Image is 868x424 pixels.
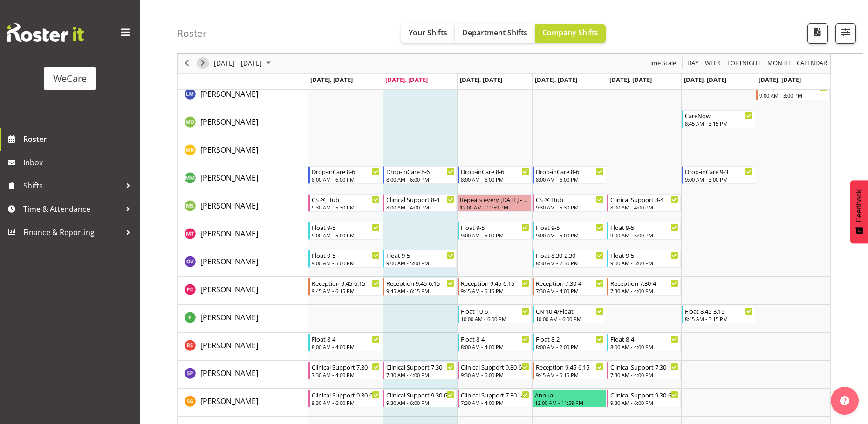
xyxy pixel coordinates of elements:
div: Float 9-5 [610,250,678,260]
div: 8:00 AM - 4:00 PM [610,343,678,350]
span: [PERSON_NAME] [200,312,258,323]
div: Float 9-5 [312,250,380,260]
span: Company Shifts [542,27,598,38]
a: [PERSON_NAME] [200,312,258,323]
div: 9:00 AM - 5:00 PM [461,231,529,239]
div: Clinical Support 7.30 - 4 [610,362,678,371]
div: 8:00 AM - 6:00 PM [536,175,604,183]
a: [PERSON_NAME] [200,396,258,407]
div: 7:30 AM - 4:00 PM [610,371,678,378]
div: Pooja Prabhu"s event - Float 10-6 Begin From Wednesday, October 1, 2025 at 10:00:00 AM GMT+13:00 ... [458,306,531,323]
div: Lainie Montgomery"s event - Reception 9-3 Begin From Sunday, October 5, 2025 at 9:00:00 AM GMT+13... [756,82,830,100]
span: Feedback [855,189,863,222]
div: Drop-inCare 8-6 [536,167,604,176]
div: Sabnam Pun"s event - Clinical Support 7.30 - 4 Begin From Friday, October 3, 2025 at 7:30:00 AM G... [607,362,681,379]
div: 7:30 AM - 4:00 PM [386,371,454,378]
div: Sabnam Pun"s event - Clinical Support 7.30 - 4 Begin From Tuesday, September 30, 2025 at 7:30:00 ... [383,362,457,379]
div: 8:00 AM - 4:00 PM [461,343,529,350]
button: Your Shifts [401,24,455,43]
div: Float 8-4 [312,334,380,343]
td: Matthew Mckenzie resource [178,165,308,193]
div: 9:30 AM - 6:00 PM [461,371,529,378]
div: Sep 29 - Oct 05, 2025 [211,54,276,73]
div: Olive Vermazen"s event - Float 9-5 Begin From Monday, September 29, 2025 at 9:00:00 AM GMT+13:00 ... [308,250,382,268]
span: [PERSON_NAME] [200,340,258,350]
div: Drop-inCare 8-6 [386,167,454,176]
div: Drop-inCare 8-6 [312,167,380,176]
div: 9:30 AM - 6:00 PM [386,399,454,406]
td: Penny Clyne-Moffat resource [178,277,308,305]
div: 9:00 AM - 5:00 PM [610,259,678,267]
div: Clinical Support 9.30-6 [461,362,529,371]
div: Sanjita Gurung"s event - Annual Begin From Thursday, October 2, 2025 at 12:00:00 AM GMT+13:00 End... [533,390,606,407]
div: 8:00 AM - 2:00 PM [536,343,604,350]
div: 8:00 AM - 6:00 PM [461,175,529,183]
span: calendar [796,58,828,69]
div: Penny Clyne-Moffat"s event - Reception 7.30-4 Begin From Thursday, October 2, 2025 at 7:30:00 AM ... [533,278,606,296]
div: Float 9-5 [461,222,529,232]
div: Penny Clyne-Moffat"s event - Reception 7.30-4 Begin From Friday, October 3, 2025 at 7:30:00 AM GM... [607,278,681,296]
img: help-xxl-2.png [840,396,849,405]
div: Mehreen Sardar"s event - Clinical Support 8-4 Begin From Tuesday, September 30, 2025 at 8:00:00 A... [383,194,457,212]
div: 9:00 AM - 5:00 PM [610,231,678,239]
h4: Roster [177,28,207,39]
button: Timeline Month [766,58,792,69]
div: Float 8.45-3.15 [685,306,753,316]
div: 9:45 AM - 6:15 PM [536,371,604,378]
div: Float 8-4 [461,334,529,343]
span: Department Shifts [462,27,527,38]
div: Monique Telford"s event - Float 9-5 Begin From Monday, September 29, 2025 at 9:00:00 AM GMT+13:00... [308,222,382,240]
span: Day [686,58,699,69]
div: Matthew Mckenzie"s event - Drop-inCare 8-6 Begin From Thursday, October 2, 2025 at 8:00:00 AM GMT... [533,166,606,184]
td: Pooja Prabhu resource [178,305,308,333]
div: CS @ Hub [536,195,604,204]
div: 8:00 AM - 6:00 PM [312,175,380,183]
div: Penny Clyne-Moffat"s event - Reception 9.45-6.15 Begin From Tuesday, September 30, 2025 at 9:45:0... [383,278,457,296]
td: Marie-Claire Dickson-Bakker resource [178,109,308,137]
a: [PERSON_NAME] [200,228,258,239]
span: [DATE], [DATE] [385,75,428,84]
div: Clinical Support 9.30-6 [312,390,380,399]
span: Time Scale [646,58,677,69]
a: [PERSON_NAME] [200,116,258,128]
div: Reception 7.30-4 [610,278,678,288]
div: Monique Telford"s event - Float 9-5 Begin From Thursday, October 2, 2025 at 9:00:00 AM GMT+13:00 ... [533,222,606,240]
div: Clinical Support 7.30 - 4 [386,362,454,371]
span: [PERSON_NAME] [200,145,258,155]
span: Inbox [23,155,135,169]
div: Float 9-5 [610,222,678,232]
div: 7:30 AM - 4:00 PM [312,371,380,378]
span: [PERSON_NAME] [200,229,258,239]
div: Clinical Support 9.30-6 [610,390,678,399]
div: Rhianne Sharples"s event - Float 8-4 Begin From Monday, September 29, 2025 at 8:00:00 AM GMT+13:0... [308,334,382,351]
div: Clinical Support 9.30-6 [386,390,454,399]
img: Rosterit website logo [7,23,84,42]
div: Clinical Support 8-4 [386,195,454,204]
td: Sabnam Pun resource [178,361,308,389]
td: Matthew Brewer resource [178,137,308,165]
a: [PERSON_NAME] [200,88,258,100]
div: 8:45 AM - 3:15 PM [685,120,753,127]
span: Shifts [23,179,121,193]
div: 8:00 AM - 4:00 PM [610,203,678,211]
div: 7:30 AM - 4:00 PM [610,287,678,295]
button: Time Scale [646,58,678,69]
button: Timeline Week [704,58,723,69]
td: Lainie Montgomery resource [178,81,308,109]
button: Month [795,58,829,69]
button: Next [197,58,209,69]
a: [PERSON_NAME] [200,256,258,267]
td: Monique Telford resource [178,221,308,249]
div: Reception 9.45-6.15 [386,278,454,288]
div: 9:00 AM - 5:00 PM [312,259,380,267]
a: [PERSON_NAME] [200,284,258,295]
span: [DATE], [DATE] [310,75,353,84]
span: [PERSON_NAME] [200,201,258,211]
div: Drop-inCare 8-6 [461,167,529,176]
div: Monique Telford"s event - Float 9-5 Begin From Friday, October 3, 2025 at 9:00:00 AM GMT+13:00 En... [607,222,681,240]
div: Clinical Support 7.30 - 4 [461,390,529,399]
span: [PERSON_NAME] [200,173,258,183]
div: 8:45 AM - 3:15 PM [685,315,753,323]
div: 9:30 AM - 6:00 PM [312,399,380,406]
